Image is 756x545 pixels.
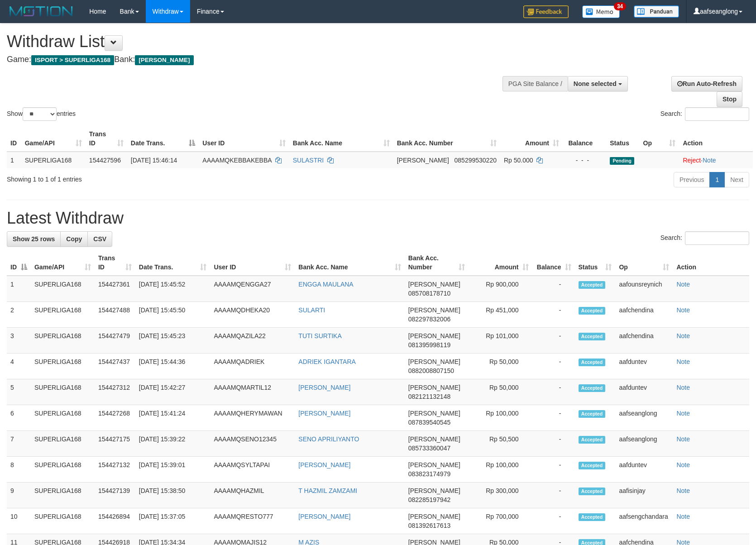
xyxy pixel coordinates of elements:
td: AAAAMQHAZMIL [210,483,295,508]
span: Copy 0882008807150 to clipboard [408,367,454,374]
a: Reject [683,157,701,164]
td: - [532,354,575,379]
span: AAAAMQKEBBAKEBBA [202,157,272,164]
a: ENGGA MAULANA [298,281,353,288]
h1: Latest Withdraw [7,209,749,227]
td: aafduntev [615,379,673,405]
td: - [532,379,575,405]
span: Accepted [579,462,606,469]
th: Status: activate to sort column ascending [575,250,616,276]
td: [DATE] 15:45:50 [135,302,211,328]
td: [DATE] 15:44:36 [135,354,211,379]
a: Note [676,384,690,391]
a: Note [703,157,716,164]
th: ID: activate to sort column descending [7,250,31,276]
th: Balance [563,126,606,152]
th: Op: activate to sort column ascending [640,126,679,152]
td: SUPERLIGA168 [31,457,95,483]
td: AAAAMQADRIEK [210,354,295,379]
td: SUPERLIGA168 [31,276,95,302]
a: Note [676,513,690,520]
th: Game/API: activate to sort column ascending [21,126,86,152]
td: aafsengchandara [615,508,673,534]
span: Copy 081395998119 to clipboard [408,341,450,349]
td: AAAAMQHERYMAWAN [210,405,295,431]
a: Note [676,281,690,288]
td: AAAAMQAZILA22 [210,328,295,354]
a: Copy [60,231,88,247]
td: - [532,508,575,534]
span: None selected [574,80,617,87]
span: 154427596 [89,157,121,164]
td: aafchendina [615,302,673,328]
td: 154427268 [95,405,135,431]
td: 154426894 [95,508,135,534]
span: Accepted [579,436,606,444]
td: AAAAMQSYLTAPAI [210,457,295,483]
span: Copy [66,235,82,243]
span: Copy 085733360047 to clipboard [408,445,450,452]
td: Rp 100,000 [469,457,532,483]
td: 5 [7,379,31,405]
td: 154427175 [95,431,135,457]
td: 154427312 [95,379,135,405]
td: aafduntev [615,354,673,379]
td: aafseanglong [615,431,673,457]
a: Note [676,435,690,443]
th: Trans ID: activate to sort column ascending [86,126,127,152]
span: [PERSON_NAME] [135,55,193,65]
th: Amount: activate to sort column ascending [500,126,563,152]
td: Rp 101,000 [469,328,532,354]
td: Rp 700,000 [469,508,532,534]
span: [PERSON_NAME] [408,281,460,288]
td: 4 [7,354,31,379]
a: T HAZMIL ZAMZAMI [298,487,357,494]
a: [PERSON_NAME] [298,461,350,469]
span: Copy 081392617613 to clipboard [408,522,450,529]
span: [PERSON_NAME] [397,157,449,164]
select: Showentries [23,107,57,121]
td: [DATE] 15:39:01 [135,457,211,483]
th: User ID: activate to sort column ascending [199,126,289,152]
td: - [532,405,575,431]
td: Rp 300,000 [469,483,532,508]
td: SUPERLIGA168 [31,431,95,457]
td: aafchendina [615,328,673,354]
span: [PERSON_NAME] [408,513,460,520]
span: [PERSON_NAME] [408,410,460,417]
th: Date Trans.: activate to sort column descending [127,126,199,152]
th: Amount: activate to sort column ascending [469,250,532,276]
td: Rp 451,000 [469,302,532,328]
td: [DATE] 15:41:24 [135,405,211,431]
th: Date Trans.: activate to sort column ascending [135,250,211,276]
th: Trans ID: activate to sort column ascending [95,250,135,276]
span: Copy 085708178710 to clipboard [408,290,450,297]
span: [PERSON_NAME] [408,384,460,391]
span: Accepted [579,513,606,521]
button: None selected [568,76,628,91]
td: 154427479 [95,328,135,354]
div: PGA Site Balance / [502,76,568,91]
span: [PERSON_NAME] [408,435,460,443]
span: Accepted [579,384,606,392]
td: SUPERLIGA168 [31,328,95,354]
td: aafounsreynich [615,276,673,302]
img: panduan.png [634,5,679,18]
td: 8 [7,457,31,483]
td: - [532,328,575,354]
img: MOTION_logo.png [7,5,76,18]
span: [PERSON_NAME] [408,487,460,494]
td: 7 [7,431,31,457]
a: Next [724,172,749,187]
td: - [532,276,575,302]
td: 6 [7,405,31,431]
th: ID [7,126,21,152]
span: Accepted [579,359,606,366]
th: Game/API: activate to sort column ascending [31,250,95,276]
span: [PERSON_NAME] [408,306,460,314]
td: - [532,431,575,457]
span: [PERSON_NAME] [408,358,460,365]
td: AAAAMQDHEKA20 [210,302,295,328]
th: Action [673,250,749,276]
th: Bank Acc. Number: activate to sort column ascending [405,250,469,276]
